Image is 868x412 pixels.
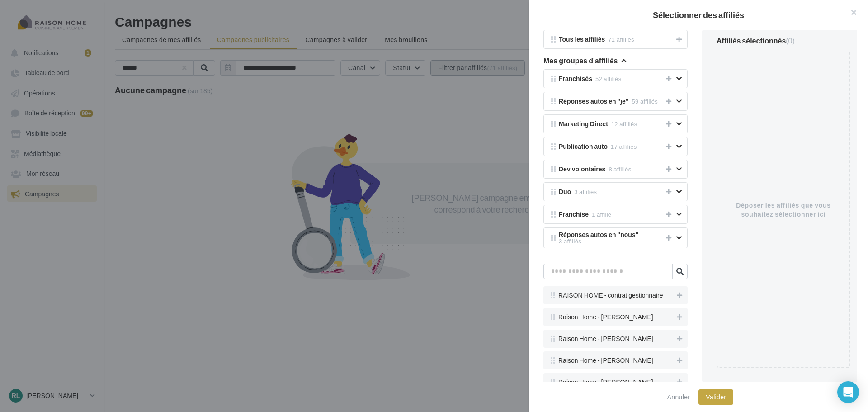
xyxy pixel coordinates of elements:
[595,75,622,82] span: 52 affiliés
[559,211,589,218] span: Franchise
[559,98,629,105] span: Réponses autos en "je"
[611,120,637,128] span: 12 affiliés
[786,36,795,45] span: (0)
[558,292,663,299] span: RAISON HOME - contrat gestionnaire
[608,36,634,43] span: 71 affiliés
[558,336,653,342] span: Raison Home - [PERSON_NAME]
[559,232,638,238] span: Réponses autos en "nous"
[559,237,581,245] span: 3 affiliés
[558,314,653,321] span: Raison Home - [PERSON_NAME]
[543,57,618,64] span: Mes groupes d'affiliés
[559,189,571,195] span: Duo
[559,166,605,173] span: Dev volontaires
[558,379,653,386] span: Raison Home - [PERSON_NAME]
[543,56,627,67] button: Mes groupes d'affiliés
[632,98,658,105] span: 59 affiliés
[698,389,733,405] button: Valider
[543,11,854,19] h2: Sélectionner des affiliés
[558,357,653,364] span: Raison Home - [PERSON_NAME]
[609,166,631,173] span: 8 affiliés
[559,76,592,82] span: Franchisés
[837,381,859,403] div: Open Intercom Messenger
[717,37,795,44] div: Affiliés sélectionnés
[611,143,637,150] span: 17 affiliés
[592,211,611,218] span: 1 affilié
[574,188,597,195] span: 3 affiliés
[664,392,694,403] button: Annuler
[559,121,608,128] span: Marketing Direct
[559,36,605,43] span: Tous les affiliés
[559,143,608,150] span: Publication auto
